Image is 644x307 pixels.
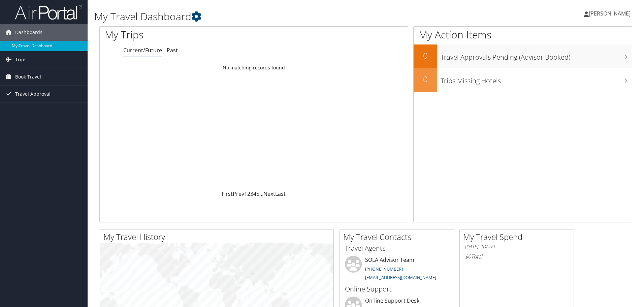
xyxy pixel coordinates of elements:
[94,9,456,24] h1: My Travel Dashboard
[414,44,632,68] a: 0Travel Approvals Pending (Advisor Booked)
[103,231,333,243] h2: My Travel History
[275,190,286,197] a: Last
[414,73,437,85] h2: 0
[100,62,408,74] td: No matching records found
[342,256,452,283] li: SOLA Advisor Team
[345,284,449,294] h3: Online Support
[222,190,233,197] a: First
[244,190,247,197] a: 1
[15,68,41,85] span: Book Travel
[253,190,256,197] a: 4
[441,49,632,62] h3: Travel Approvals Pending (Advisor Booked)
[15,51,27,68] span: Trips
[15,24,42,41] span: Dashboards
[167,47,178,54] a: Past
[441,73,632,86] h3: Trips Missing Hotels
[263,190,275,197] a: Next
[414,28,632,42] h1: My Action Items
[465,244,569,250] h6: [DATE] - [DATE]
[247,190,250,197] a: 2
[256,190,259,197] a: 5
[584,3,637,24] a: [PERSON_NAME]
[365,266,403,272] a: [PHONE_NUMBER]
[465,253,471,260] span: $0
[463,231,574,243] h2: My Travel Spend
[259,190,263,197] span: …
[414,68,632,92] a: 0Trips Missing Hotels
[589,10,631,17] span: [PERSON_NAME]
[365,274,436,280] a: [EMAIL_ADDRESS][DOMAIN_NAME]
[15,4,82,20] img: airportal-logo.png
[15,86,51,102] span: Travel Approval
[414,50,437,61] h2: 0
[345,244,449,253] h3: Travel Agents
[250,190,253,197] a: 3
[123,47,162,54] a: Current/Future
[343,231,454,243] h2: My Travel Contacts
[105,28,275,42] h1: My Trips
[233,190,244,197] a: Prev
[465,253,569,260] h6: Total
